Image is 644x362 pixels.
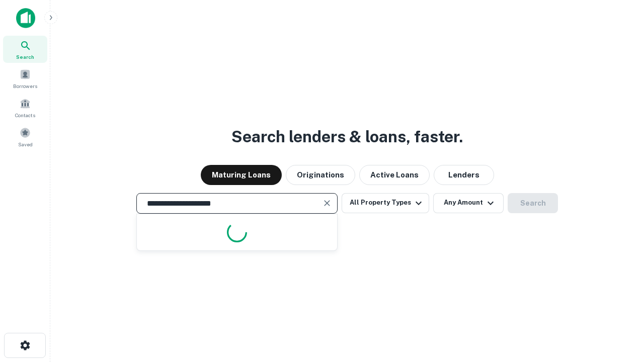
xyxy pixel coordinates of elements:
[286,165,355,185] button: Originations
[433,193,504,213] button: Any Amount
[13,82,37,90] span: Borrowers
[3,94,47,121] a: Contacts
[15,111,35,119] span: Contacts
[3,123,47,150] a: Saved
[16,8,35,28] img: capitalize-icon.png
[434,165,494,185] button: Lenders
[594,249,644,298] iframe: Chat Widget
[342,193,429,213] button: All Property Types
[359,165,430,185] button: Active Loans
[231,125,463,149] h3: Search lenders & loans, faster.
[201,165,282,185] button: Maturing Loans
[3,36,47,63] a: Search
[18,140,33,148] span: Saved
[320,196,334,210] button: Clear
[16,53,34,61] span: Search
[3,65,47,92] a: Borrowers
